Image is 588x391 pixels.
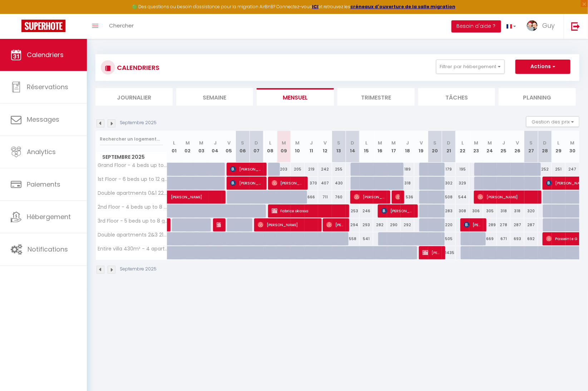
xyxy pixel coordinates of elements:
[542,21,555,30] span: Guy
[97,191,168,196] span: Double apartments 0&1 220m² - 10 beds up to 20 guests
[96,152,167,162] span: Septembre 2025
[510,218,524,232] div: 287
[456,163,469,176] div: 195
[104,14,139,39] a: Chercher
[305,177,318,190] div: 370
[176,88,253,106] li: Semaine
[199,139,204,146] abbr: M
[27,50,64,59] span: Calendriers
[401,191,414,204] div: 536
[516,139,519,146] abbr: V
[318,191,332,204] div: 711
[346,232,359,245] div: 558
[497,232,510,245] div: 671
[552,131,565,163] th: 29
[217,218,221,232] span: [PERSON_NAME]
[27,147,56,156] span: Analytics
[97,246,168,252] span: Entire villa 430m² - 4 apartments, 19 beds up to 36 guests
[227,139,231,146] abbr: V
[360,204,373,218] div: 246
[318,131,332,163] th: 12
[442,191,455,204] div: 508
[469,204,483,218] div: 306
[27,180,60,189] span: Paiements
[120,120,157,126] p: Septembre 2025
[522,14,564,39] a: ... Guy
[97,232,168,238] span: Double apartments 2&3 210m² - 9 beds up to 16 guests
[497,131,510,163] th: 25
[258,218,317,232] span: [PERSON_NAME]
[97,218,168,224] span: 3rd Floor - 5 beds up to 8 guests, [GEOGRAPHIC_DATA]
[230,176,262,190] span: [PERSON_NAME]
[312,4,318,10] a: ICI
[257,88,334,106] li: Mensuel
[442,232,455,245] div: 505
[510,232,524,245] div: 693
[526,116,579,127] button: Gestion des prix
[291,131,304,163] th: 10
[318,177,332,190] div: 407
[337,139,340,146] abbr: S
[558,139,560,146] abbr: L
[310,139,313,146] abbr: J
[538,131,552,163] th: 28
[497,218,510,232] div: 278
[515,60,570,74] button: Actions
[543,139,547,146] abbr: D
[346,218,359,232] div: 294
[186,139,190,146] abbr: M
[510,131,524,163] th: 26
[332,131,346,163] th: 13
[373,131,387,163] th: 16
[222,131,236,163] th: 05
[378,139,382,146] abbr: M
[447,139,450,146] abbr: D
[442,131,455,163] th: 21
[236,131,249,163] th: 06
[332,191,346,204] div: 760
[326,218,345,232] span: [PERSON_NAME]
[483,232,497,245] div: 669
[305,131,318,163] th: 11
[442,177,455,190] div: 302
[97,204,168,210] span: 2nd Floor - 4 beds up to 8 guests, garden view
[337,88,415,106] li: Trimestre
[456,204,469,218] div: 308
[434,139,437,146] abbr: S
[332,163,346,176] div: 255
[277,131,291,163] th: 09
[365,139,367,146] abbr: L
[387,131,401,163] th: 17
[464,218,482,232] span: [PERSON_NAME]
[332,177,346,190] div: 430
[483,204,497,218] div: 305
[360,232,373,245] div: 541
[21,20,65,32] img: Super Booking
[255,139,258,146] abbr: D
[442,218,455,232] div: 220
[27,212,71,221] span: Hébergement
[318,163,332,176] div: 242
[97,163,168,168] span: Grand Floor - 4 beds up to 8 guests, TV salon
[171,187,237,200] span: [PERSON_NAME]
[100,133,163,146] input: Rechercher un logement...
[360,131,373,163] th: 15
[173,139,175,146] abbr: L
[436,60,505,74] button: Filtrer par hébergement
[524,218,538,232] div: 287
[428,131,442,163] th: 20
[442,246,455,259] div: 1435
[6,3,27,24] button: Ouvrir le widget de chat LiveChat
[406,139,409,146] abbr: J
[350,4,455,10] strong: créneaux d'ouverture de la salle migration
[524,131,538,163] th: 27
[401,218,414,232] div: 292
[510,204,524,218] div: 318
[442,163,455,176] div: 179
[323,139,327,146] abbr: V
[354,190,386,204] span: [PERSON_NAME]
[442,204,455,218] div: 283
[401,131,414,163] th: 18
[530,139,533,146] abbr: S
[230,162,262,176] span: [PERSON_NAME]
